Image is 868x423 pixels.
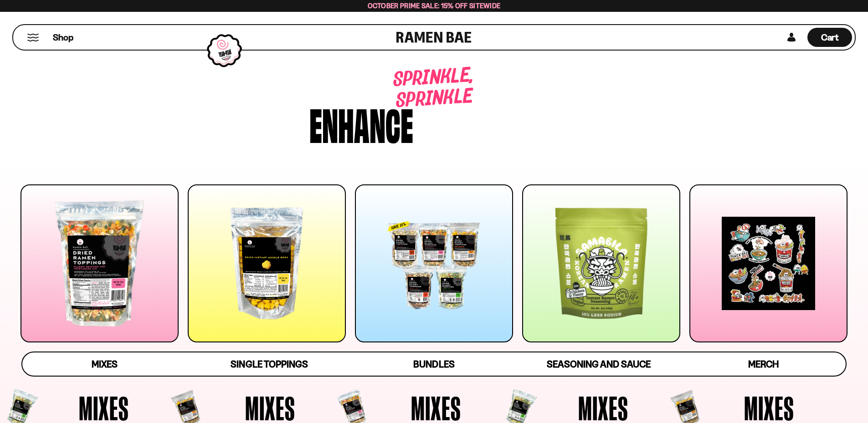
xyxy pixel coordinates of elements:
[231,358,308,370] span: Single Toppings
[368,1,501,10] span: October Prime Sale: 15% off Sitewide
[92,358,118,370] span: Mixes
[516,352,681,376] a: Seasoning and Sauce
[187,352,351,376] a: Single Toppings
[309,102,413,145] div: Enhance
[681,352,846,376] a: Merch
[748,358,779,370] span: Merch
[547,358,650,370] span: Seasoning and Sauce
[352,352,516,376] a: Bundles
[53,28,73,47] a: Shop
[53,31,73,44] span: Shop
[27,34,39,41] button: Mobile Menu Trigger
[807,25,852,50] div: Cart
[22,352,187,376] a: Mixes
[413,358,454,370] span: Bundles
[821,32,839,43] span: Cart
